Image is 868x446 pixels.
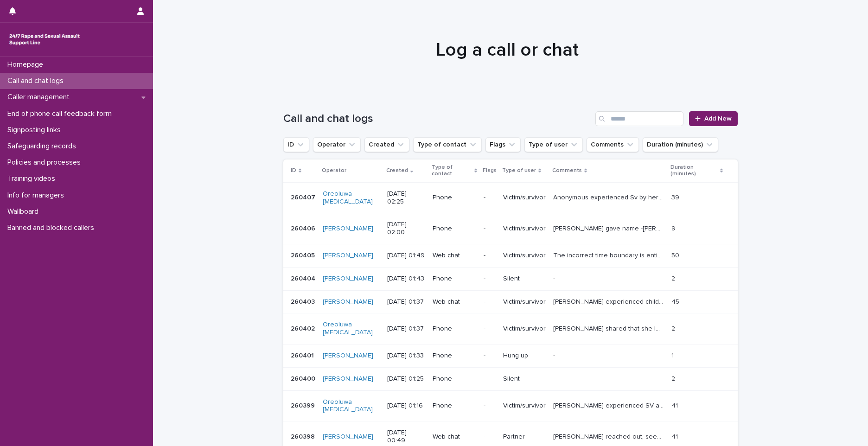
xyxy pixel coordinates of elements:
[323,398,380,414] a: Oreoluwa [MEDICAL_DATA]
[671,323,677,333] p: 2
[386,166,408,176] p: Created
[387,429,425,445] p: [DATE] 00:49
[283,267,738,290] tr: 260404260404 [PERSON_NAME] [DATE] 01:43Phone-Silent-- 22
[4,158,88,167] p: Policies and processes
[433,194,476,202] p: Phone
[671,296,681,306] p: 45
[433,375,476,383] p: Phone
[484,433,496,441] p: -
[387,325,425,333] p: [DATE] 01:37
[433,225,476,233] p: Phone
[323,375,373,383] a: [PERSON_NAME]
[671,223,677,233] p: 9
[433,252,476,260] p: Web chat
[552,166,582,176] p: Comments
[433,402,476,410] p: Phone
[323,275,373,283] a: [PERSON_NAME]
[671,400,680,410] p: 41
[503,225,546,233] p: Victim/survivor
[587,137,639,152] button: Comments
[503,194,546,202] p: Victim/survivor
[291,192,317,202] p: 260407
[670,162,718,179] p: Duration (minutes)
[553,223,666,233] p: Caller gave name -Maryann, gave emotional support and validated feelings
[4,76,71,85] p: Call and chat logs
[485,137,521,152] button: Flags
[387,352,425,360] p: [DATE] 01:33
[387,190,425,206] p: [DATE] 02:25
[283,137,309,152] button: ID
[4,142,83,151] p: Safeguarding records
[484,194,496,202] p: -
[283,313,738,344] tr: 260402260402 Oreoluwa [MEDICAL_DATA] [DATE] 01:37Phone-Victim/survivor[PERSON_NAME] shared that s...
[671,192,681,202] p: 39
[291,250,317,260] p: 260405
[413,137,482,152] button: Type of contact
[4,174,63,183] p: Training videos
[503,402,546,410] p: Victim/survivor
[503,375,546,383] p: Silent
[283,290,738,313] tr: 260403260403 [PERSON_NAME] [DATE] 01:37Web chat-Victim/survivor[PERSON_NAME] experienced child-on...
[387,221,425,236] p: [DATE] 02:00
[283,244,738,267] tr: 260405260405 [PERSON_NAME] [DATE] 01:49Web chat-Victim/survivorThe incorrect time boundary is ent...
[503,325,546,333] p: Victim/survivor
[502,166,536,176] p: Type of user
[387,275,425,283] p: [DATE] 01:43
[484,325,496,333] p: -
[291,296,317,306] p: 260403
[7,30,82,49] img: rhQMoQhaT3yELyF149Cw
[4,109,119,118] p: End of phone call feedback form
[671,431,680,441] p: 41
[323,190,380,206] a: Oreoluwa [MEDICAL_DATA]
[484,225,496,233] p: -
[291,373,317,383] p: 260400
[553,192,666,202] p: Anonymous experienced Sv by her friend last year. An event that happened last night triggered the...
[484,375,496,383] p: -
[671,250,681,260] p: 50
[671,350,676,360] p: 1
[553,400,666,410] p: Brenda experienced SV as a child between the ages of 15 -20 by a police sergeant, she got pregnan...
[553,373,557,383] p: -
[689,111,738,126] a: Add New
[553,296,666,306] p: Aisha experienced child-on-child sexual abuse at the age of 14 by a 14 years old boy. She also ex...
[323,252,373,260] a: [PERSON_NAME]
[553,273,557,283] p: -
[553,250,666,260] p: The incorrect time boundary is entirely my fault. I miscalculated - the service user did not push...
[364,137,409,152] button: Created
[671,273,677,283] p: 2
[323,352,373,360] a: [PERSON_NAME]
[503,252,546,260] p: Victim/survivor
[595,111,683,126] input: Search
[283,182,738,213] tr: 260407260407 Oreoluwa [MEDICAL_DATA] [DATE] 02:25Phone-Victim/survivorAnonymous experienced Sv by...
[704,115,732,122] span: Add New
[671,373,677,383] p: 2
[484,275,496,283] p: -
[291,166,296,176] p: ID
[283,344,738,367] tr: 260401260401 [PERSON_NAME] [DATE] 01:33Phone-Hung up-- 11
[524,137,583,152] button: Type of user
[387,402,425,410] p: [DATE] 01:16
[291,273,317,283] p: 260404
[503,275,546,283] p: Silent
[433,325,476,333] p: Phone
[432,162,472,179] p: Type of contact
[280,39,734,61] h1: Log a call or chat
[4,223,102,232] p: Banned and blocked callers
[433,433,476,441] p: Web chat
[323,433,373,441] a: [PERSON_NAME]
[643,137,718,152] button: Duration (minutes)
[291,350,316,360] p: 260401
[322,166,346,176] p: Operator
[4,191,71,200] p: Info for managers
[323,298,373,306] a: [PERSON_NAME]
[291,223,317,233] p: 260406
[4,93,77,102] p: Caller management
[313,137,361,152] button: Operator
[291,431,317,441] p: 260398
[433,298,476,306] p: Web chat
[291,400,317,410] p: 260399
[553,323,666,333] p: Mia shared that she lost her housing and it was making her feel anxious. Call ended abruptly.
[484,252,496,260] p: -
[387,375,425,383] p: [DATE] 01:25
